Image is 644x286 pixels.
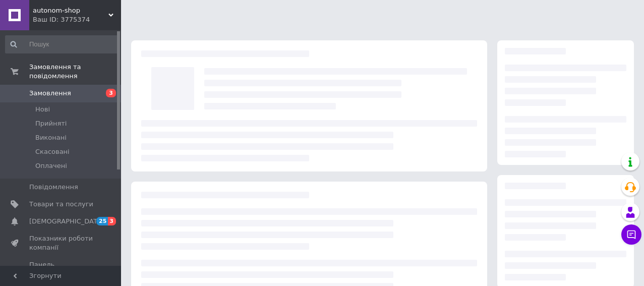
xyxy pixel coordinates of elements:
span: Нові [35,105,50,114]
span: Виконані [35,133,67,142]
span: [DEMOGRAPHIC_DATA] [29,217,104,226]
span: Повідомлення [29,183,78,192]
span: autonom-shop [33,6,108,15]
span: 3 [108,217,116,225]
input: Пошук [5,35,119,53]
span: 3 [106,89,116,97]
span: Товари та послуги [29,200,93,209]
span: 25 [96,217,108,225]
span: Замовлення [29,89,71,98]
button: Чат з покупцем [621,224,641,245]
span: Скасовані [35,147,70,156]
span: Прийняті [35,119,67,128]
span: Панель управління [29,260,93,278]
span: Замовлення та повідомлення [29,63,121,81]
span: Оплачені [35,161,67,170]
span: Показники роботи компанії [29,234,93,252]
div: Ваш ID: 3775374 [33,15,121,24]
